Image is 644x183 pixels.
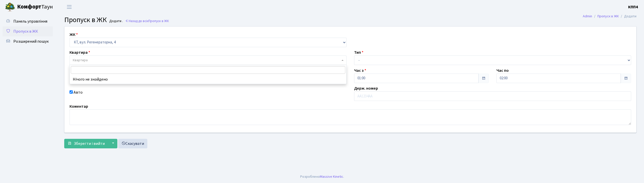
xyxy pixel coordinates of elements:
label: Коментар [70,103,88,109]
a: Назад до всіхПропуск в ЖК [125,19,169,23]
a: Massive Kinetic [320,174,343,179]
b: Комфорт [17,3,41,11]
label: ЖК [70,32,78,38]
img: logo.png [5,2,15,12]
small: Додати . [108,19,123,23]
label: Авто [74,89,83,95]
div: Розроблено . [300,174,344,179]
a: Admin [583,14,592,19]
span: Панель управління [13,19,47,24]
li: Нічого не знайдено [70,75,346,84]
a: КПП4 [628,4,638,10]
a: Пропуск в ЖК [597,14,619,19]
a: Панель управління [3,16,53,26]
button: Зберегти і вийти [64,139,108,148]
label: Квартира [70,49,90,55]
nav: breadcrumb [575,11,644,22]
label: Час з [354,68,366,74]
a: Розширений пошук [3,36,53,46]
input: АА1234АА [354,91,631,101]
span: Таун [17,3,53,11]
span: Пропуск в ЖК [64,15,107,25]
a: Пропуск в ЖК [3,26,53,36]
label: Тип [354,49,363,55]
label: Держ. номер [354,85,378,91]
label: Час по [496,68,509,74]
a: Скасувати [118,139,147,148]
span: Розширений пошук [13,39,49,44]
span: Пропуск в ЖК [13,29,38,34]
span: Зберегти і вийти [74,141,105,146]
li: Додати [619,14,636,19]
button: Переключити навігацію [63,3,76,11]
span: Квартира [73,58,88,63]
span: Пропуск в ЖК [148,19,169,23]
